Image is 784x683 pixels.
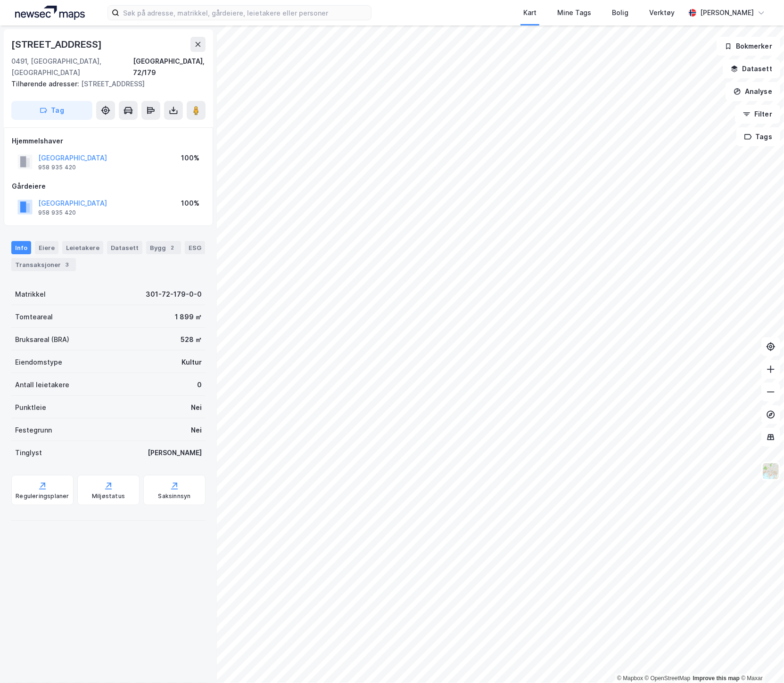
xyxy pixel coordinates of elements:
[15,402,46,413] div: Punktleie
[63,260,72,269] div: 3
[762,462,780,480] img: Z
[15,357,62,368] div: Eiendomstype
[191,425,202,436] div: Nei
[735,105,780,124] button: Filter
[168,243,177,252] div: 2
[523,7,536,18] div: Kart
[119,6,371,20] input: Søk på adresse, matrikkel, gårdeiere, leietakere eller personer
[11,37,104,52] div: [STREET_ADDRESS]
[175,311,202,323] div: 1 899 ㎡
[11,241,31,254] div: Info
[617,675,643,682] a: Mapbox
[726,82,780,101] button: Analyse
[12,181,205,192] div: Gårdeiere
[15,379,69,391] div: Antall leietakere
[15,311,53,323] div: Tomteareal
[737,638,784,683] iframe: Chat Widget
[11,258,76,271] div: Transaksjoner
[181,334,202,345] div: 528 ㎡
[15,289,46,300] div: Matrikkel
[649,7,675,18] div: Verktøy
[38,209,76,217] div: 958 935 420
[146,289,202,300] div: 301-72-179-0-0
[181,152,199,164] div: 100%
[35,241,58,254] div: Eiere
[15,425,52,436] div: Festegrunn
[15,6,85,20] img: logo.a4113a55bc3d86da70a041830d287a7e.svg
[133,56,206,78] div: [GEOGRAPHIC_DATA], 72/179
[11,78,198,90] div: [STREET_ADDRESS]
[12,135,205,147] div: Hjemmelshaver
[197,379,202,391] div: 0
[16,492,69,500] div: Reguleringsplaner
[737,638,784,683] div: Kontrollprogram for chat
[11,101,92,120] button: Tag
[736,127,780,146] button: Tags
[612,7,628,18] div: Bolig
[693,675,740,682] a: Improve this map
[182,357,202,368] div: Kultur
[15,447,42,458] div: Tinglyst
[557,7,591,18] div: Mine Tags
[158,492,191,500] div: Saksinnsyn
[107,241,142,254] div: Datasett
[700,7,754,18] div: [PERSON_NAME]
[146,241,181,254] div: Bygg
[717,37,780,56] button: Bokmerker
[645,675,691,682] a: OpenStreetMap
[181,198,199,209] div: 100%
[185,241,205,254] div: ESG
[191,402,202,413] div: Nei
[62,241,103,254] div: Leietakere
[15,334,69,345] div: Bruksareal (BRA)
[723,59,780,78] button: Datasett
[38,164,76,171] div: 958 935 420
[148,447,202,458] div: [PERSON_NAME]
[92,492,125,500] div: Miljøstatus
[11,80,81,88] span: Tilhørende adresser:
[11,56,133,78] div: 0491, [GEOGRAPHIC_DATA], [GEOGRAPHIC_DATA]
